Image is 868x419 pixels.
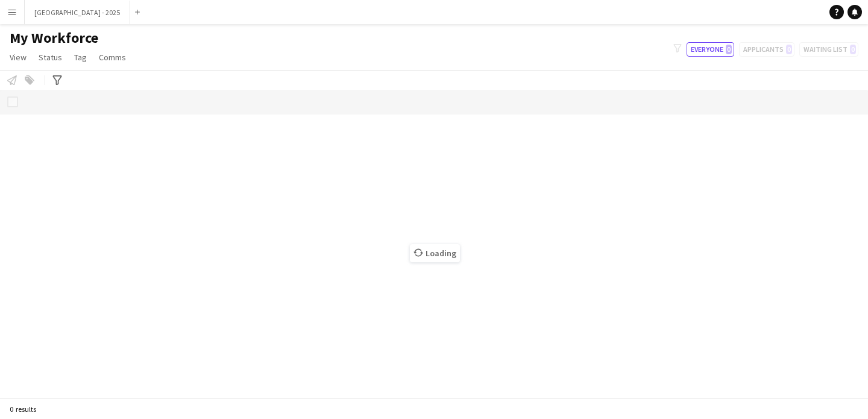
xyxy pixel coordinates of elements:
[10,52,27,63] span: View
[50,73,64,87] app-action-btn: Advanced filters
[5,49,31,65] a: View
[94,49,131,65] a: Comms
[39,52,62,63] span: Status
[410,244,460,262] span: Loading
[34,49,67,65] a: Status
[69,49,92,65] a: Tag
[726,45,732,54] span: 0
[687,42,734,57] button: Everyone0
[10,29,98,47] span: My Workforce
[25,1,130,24] button: [GEOGRAPHIC_DATA] - 2025
[74,52,87,63] span: Tag
[99,52,126,63] span: Comms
